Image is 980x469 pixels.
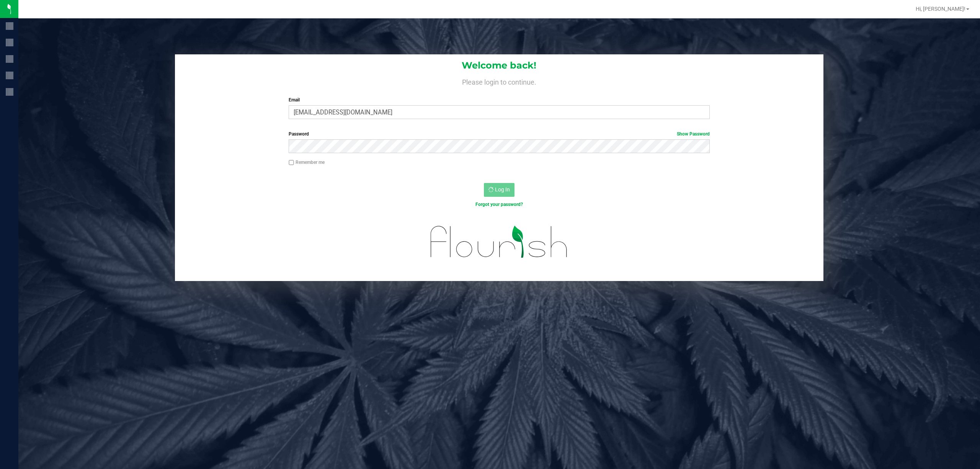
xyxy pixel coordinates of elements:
a: Show Password [677,131,710,137]
span: Log In [495,186,510,193]
h4: Please login to continue. [175,77,824,86]
input: Remember me [289,160,294,165]
label: Remember me [289,159,325,166]
h1: Welcome back! [175,60,824,70]
label: Email [289,96,710,103]
a: Forgot your password? [475,202,523,207]
span: Password [289,131,309,137]
button: Log In [484,183,514,197]
img: flourish_logo.svg [418,216,580,268]
span: Hi, [PERSON_NAME]! [916,6,965,12]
